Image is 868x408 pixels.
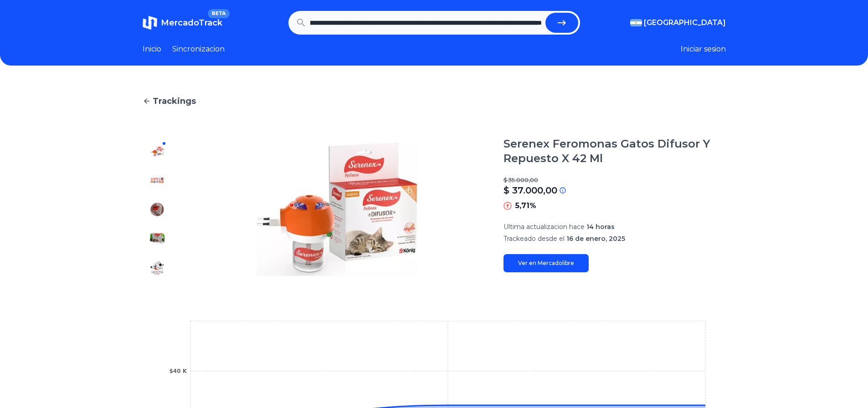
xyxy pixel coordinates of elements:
[503,235,565,243] span: Trackeado desde el
[586,223,615,231] span: 14 horas
[566,235,625,243] span: 16 de enero, 2025
[681,44,726,55] button: Iniciar sesion
[172,44,225,55] a: Sincronizacion
[503,254,589,272] a: Ver en Mercadolibre
[503,184,557,197] p: $ 37.000,00
[503,223,585,231] span: Ultima actualizacion hace
[630,17,726,28] button: [GEOGRAPHIC_DATA]
[503,137,726,166] h1: Serenex Feromonas Gatos Difusor Y Repuesto X 42 Ml
[515,200,536,211] p: 5,71%
[143,15,157,30] img: MercadoTrack
[150,173,164,188] img: Serenex Feromonas Gatos Difusor Y Repuesto X 42 Ml
[150,231,164,246] img: Serenex Feromonas Gatos Difusor Y Repuesto X 42 Ml
[644,17,726,28] span: [GEOGRAPHIC_DATA]
[208,9,229,18] span: BETA
[190,137,485,282] img: Serenex Feromonas Gatos Difusor Y Repuesto X 42 Ml
[150,144,164,158] img: Serenex Feromonas Gatos Difusor Y Repuesto X 42 Ml
[143,15,222,30] a: MercadoTrackBETA
[143,95,726,107] a: Trackings
[143,44,161,55] a: Inicio
[503,177,726,184] p: $ 35.000,00
[630,19,642,26] img: Argentina
[161,18,222,28] span: MercadoTrack
[150,260,164,275] img: Serenex Feromonas Gatos Difusor Y Repuesto X 42 Ml
[153,95,196,107] span: Trackings
[169,368,187,374] tspan: $40 K
[150,202,164,217] img: Serenex Feromonas Gatos Difusor Y Repuesto X 42 Ml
